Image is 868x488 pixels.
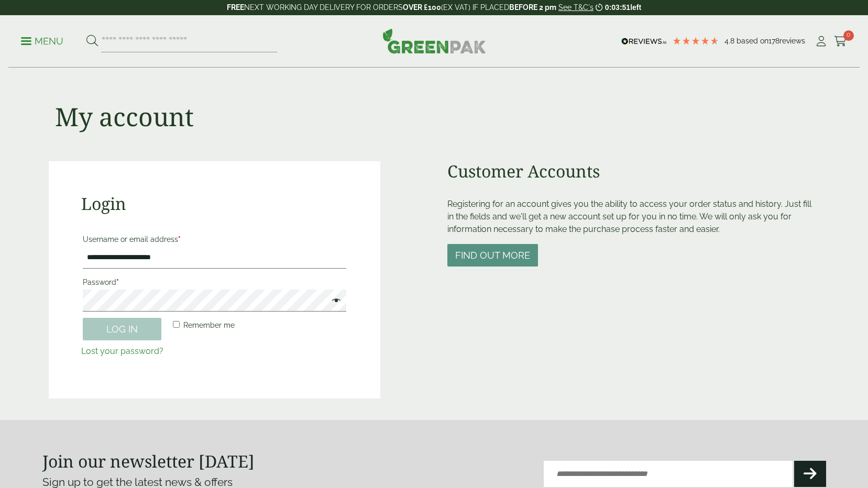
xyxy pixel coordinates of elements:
[83,318,161,340] button: Log in
[815,36,828,47] i: My Account
[21,35,63,46] a: Menu
[834,36,847,47] i: Cart
[81,346,163,356] a: Lost your password?
[558,3,594,12] a: See T&C's
[83,275,346,290] label: Password
[672,36,719,46] div: 4.78 Stars
[55,102,194,132] h1: My account
[724,37,737,45] span: 4.8
[403,3,441,12] strong: OVER £100
[605,3,630,12] span: 0:03:51
[768,37,779,45] span: 178
[81,194,348,214] h2: Login
[183,321,235,329] span: Remember me
[447,244,538,267] button: Find out more
[630,3,641,12] span: left
[447,198,820,236] p: Registering for an account gives you the ability to access your order status and history. Just fi...
[173,321,180,328] input: Remember me
[779,37,805,45] span: reviews
[843,30,854,41] span: 0
[509,3,556,12] strong: BEFORE 2 pm
[621,38,667,45] img: REVIEWS.io
[21,35,63,48] p: Menu
[447,161,820,181] h2: Customer Accounts
[834,34,847,49] a: 0
[737,37,768,45] span: Based on
[227,3,244,12] strong: FREE
[83,232,346,247] label: Username or email address
[382,28,486,53] img: GreenPak Supplies
[42,450,255,472] strong: Join our newsletter [DATE]
[447,251,538,261] a: Find out more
